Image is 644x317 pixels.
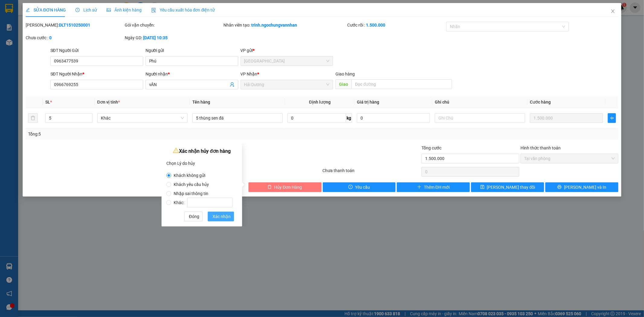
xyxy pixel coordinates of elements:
[171,173,208,178] span: Khách không gửi
[530,100,551,104] span: Cước hàng
[355,184,370,191] span: Yêu cầu
[610,9,615,14] span: close
[26,34,123,41] div: Chưa cước :
[521,146,561,150] label: Hình thức thanh toán
[125,22,223,28] div: Gói vận chuyển:
[432,96,527,108] th: Ghi chú
[59,23,90,27] b: DLT1510250001
[252,23,297,27] b: trinh.ngochungvannhan
[424,184,450,191] span: Thêm ĐH mới
[50,47,143,54] div: SĐT Người Gửi
[351,79,452,89] input: Dọc đường
[32,35,146,73] h2: VP Nhận: Hải Dương
[335,72,355,76] span: Giao hàng
[557,185,562,190] span: printer
[208,212,234,221] button: Xác nhận
[26,8,66,12] span: SỬA ĐƠN HÀNG
[322,167,421,178] div: Chưa thanh toán
[173,147,179,153] span: warning
[274,184,302,191] span: Hủy Đơn Hàng
[75,8,97,12] span: Lịch sử
[26,22,123,28] div: [PERSON_NAME]:
[608,116,616,120] span: plus
[189,213,199,220] span: Đóng
[187,198,232,207] input: Khác:
[268,185,272,190] span: delete
[50,71,143,77] div: SĐT Người Nhận
[545,182,618,192] button: printer[PERSON_NAME] và In
[366,23,385,27] b: 1.500.000
[166,147,237,156] div: Xác nhận hủy đơn hàng
[524,154,615,163] span: Tại văn phòng
[564,184,606,191] span: [PERSON_NAME] và In
[487,184,535,191] span: [PERSON_NAME] thay đổi
[244,80,330,89] span: Hải Dương
[309,100,331,104] span: Định lượng
[171,182,211,187] span: Khách yêu cầu hủy
[146,47,238,54] div: Người gửi
[348,185,353,190] span: exclamation-circle
[81,5,146,15] b: [DOMAIN_NAME]
[49,35,52,40] b: 0
[97,100,120,104] span: Đơn vị tính
[184,212,203,221] button: Đóng
[45,100,50,104] span: SL
[192,113,283,123] input: VD: Bàn, Ghế
[28,131,248,137] div: Tổng: 5
[530,113,603,123] input: 0
[3,35,50,45] h2: DLT1510250001
[146,71,238,77] div: Người nhận
[107,8,142,12] span: Ảnh kiện hàng
[435,113,525,123] input: Ghi Chú
[75,8,80,12] span: clock-circle
[25,8,90,31] b: Công ty TNHH [PERSON_NAME]
[241,47,333,54] div: VP gửi
[244,56,330,66] span: Đà Lạt
[230,82,235,87] span: user-add
[107,8,111,12] span: picture
[125,34,223,41] div: Ngày GD:
[28,113,38,123] button: delete
[346,113,352,123] span: kg
[101,114,184,123] span: Khác
[357,100,379,104] span: Giá trị hàng
[608,113,616,123] button: plus
[471,182,544,192] button: save[PERSON_NAME] thay đổi
[192,100,210,104] span: Tên hàng
[480,185,485,190] span: save
[604,3,621,20] button: Close
[248,182,322,192] button: deleteHủy Đơn Hàng
[241,72,258,76] span: VP Nhận
[143,35,168,40] b: [DATE] 10:35
[213,213,231,220] span: Xác nhận
[171,191,211,196] span: Nhập sai thông tin
[171,200,235,205] span: Khác:
[224,22,346,28] div: Nhân viên tạo:
[323,182,396,192] button: exclamation-circleYêu cầu
[151,8,215,12] span: Yêu cầu xuất hóa đơn điện tử
[417,185,421,190] span: plus
[151,8,156,13] img: icon
[347,22,445,28] div: Cước rồi :
[166,159,237,168] div: Chọn Lý do hủy
[397,182,470,192] button: plusThêm ĐH mới
[421,146,441,150] span: Tổng cước
[335,79,351,89] span: Giao
[26,8,30,12] span: edit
